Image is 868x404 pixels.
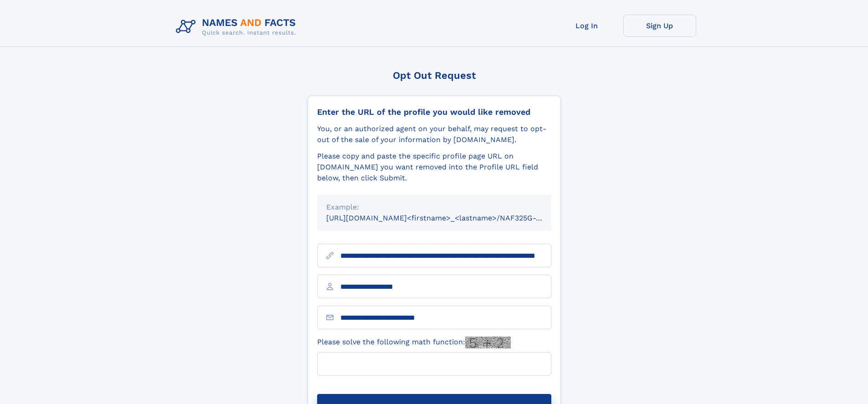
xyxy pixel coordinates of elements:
small: [URL][DOMAIN_NAME]<firstname>_<lastname>/NAF325G-xxxxxxxx [326,214,569,222]
a: Log In [550,15,623,37]
div: Enter the URL of the profile you would like removed [317,107,551,117]
div: Opt Out Request [308,70,561,81]
label: Please solve the following math function: [317,337,511,348]
img: Logo Names and Facts [172,15,303,39]
div: Please copy and paste the specific profile page URL on [DOMAIN_NAME] you want removed into the Pr... [317,151,551,184]
div: Example: [326,202,542,213]
a: Sign Up [623,15,696,37]
div: You, or an authorized agent on your behalf, may request to opt-out of the sale of your informatio... [317,123,551,145]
